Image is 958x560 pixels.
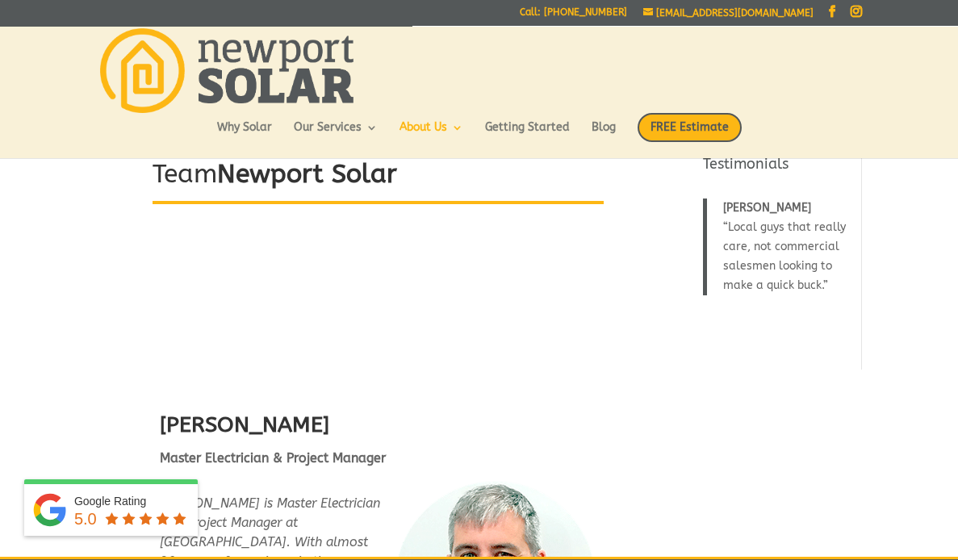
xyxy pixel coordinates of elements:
[592,122,616,149] a: Blog
[100,28,353,113] img: Newport Solar | Solar Energy Optimized.
[74,493,190,509] div: Google Rating
[520,7,627,24] a: Call: [PHONE_NUMBER]
[703,154,851,182] h4: Testimonials
[160,412,329,437] strong: [PERSON_NAME]
[638,113,742,142] span: FREE Estimate
[294,122,378,149] a: Our Services
[485,122,570,149] a: Getting Started
[703,199,851,295] blockquote: Local guys that really care, not commercial salesmen looking to make a quick buck.
[400,122,463,149] a: About Us
[643,7,814,19] a: [EMAIL_ADDRESS][DOMAIN_NAME]
[160,450,386,466] strong: Master Electrician & Project Manager
[153,157,604,201] h1: Team
[74,510,97,528] span: 5.0
[217,122,272,149] a: Why Solar
[723,201,811,215] span: [PERSON_NAME]
[217,159,397,189] strong: Newport Solar
[638,113,742,158] a: FREE Estimate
